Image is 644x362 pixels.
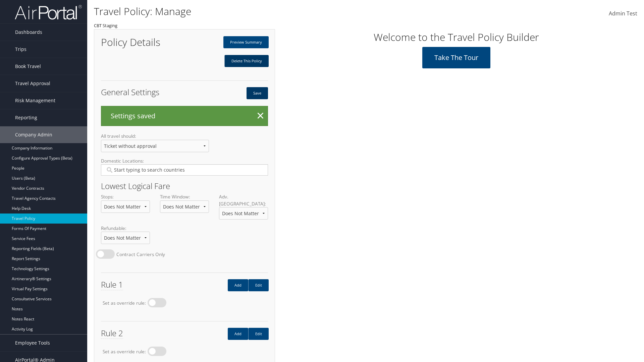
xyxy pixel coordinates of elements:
[101,133,209,157] label: All travel should:
[15,75,50,92] span: Travel Approval
[15,58,41,75] span: Book Travel
[15,109,37,126] span: Reporting
[15,92,55,109] span: Risk Management
[247,87,268,99] button: Save
[101,327,123,339] span: Rule 2
[160,200,209,213] select: Time Window:
[116,251,165,258] label: Contract Carriers Only
[101,158,268,181] label: Domestic Locations:
[224,55,269,67] a: Delete This Policy
[103,300,146,306] label: Set as override rule:
[248,279,269,291] a: Edit
[94,4,456,18] h1: Travel Policy: Manage
[280,30,632,44] h1: Welcome to the Travel Policy Builder
[15,4,82,20] img: airportal-logo.png
[101,279,123,290] span: Rule 1
[101,182,268,190] h2: Lowest Logical Fare
[228,279,248,291] a: Add
[103,348,146,355] label: Set as override rule:
[101,193,150,218] label: Stops:
[101,225,150,249] label: Refundable:
[105,167,263,173] input: Domestic Locations:
[15,24,42,41] span: Dashboards
[219,207,268,220] select: Adv. [GEOGRAPHIC_DATA]:
[101,200,150,213] select: Stops:
[609,10,637,17] span: Admin Test
[15,335,50,351] span: Employee Tools
[248,328,269,340] a: Edit
[101,106,268,126] div: Settings saved
[15,41,26,58] span: Trips
[160,193,209,218] label: Time Window:
[422,47,490,68] a: Take the tour
[255,109,266,123] a: ×
[101,88,179,96] h2: General Settings
[15,126,52,143] span: Company Admin
[219,193,268,225] label: Adv. [GEOGRAPHIC_DATA]:
[101,140,209,152] select: All travel should:
[101,232,150,244] select: Refundable:
[223,36,269,48] a: Preview Summary
[609,3,637,24] a: Admin Test
[94,22,117,28] small: CBT Staging
[101,37,179,47] h1: Policy Details
[228,328,248,340] a: Add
